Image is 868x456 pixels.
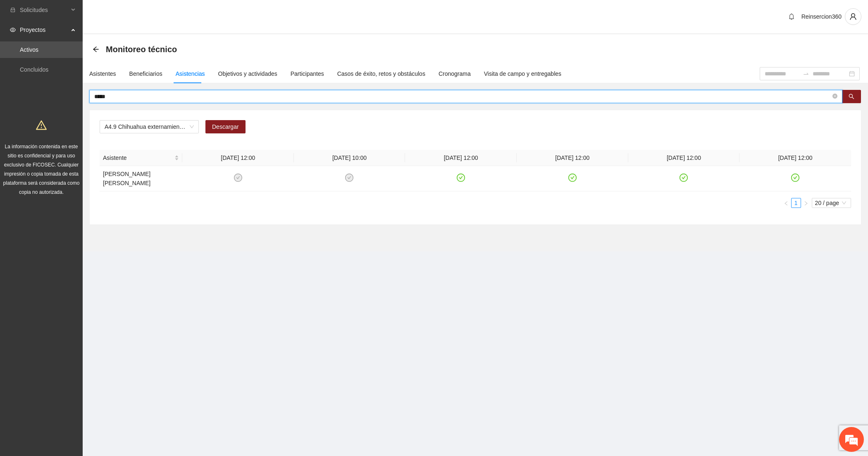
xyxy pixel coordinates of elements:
[182,150,294,166] th: [DATE] 12:00
[815,198,848,207] span: 20 / page
[439,69,471,78] div: Cronograma
[785,10,798,23] button: bell
[205,120,246,133] button: Descargar
[20,2,69,18] span: Solicitudes
[291,69,324,78] div: Participantes
[739,150,851,166] th: [DATE] 12:00
[781,198,791,208] li: Previous Page
[129,69,162,78] div: Beneficiarios
[517,150,628,166] th: [DATE] 12:00
[20,22,69,38] span: Proyectos
[3,144,80,195] span: La información contenida en este sitio es confidencial y para uso exclusivo de FICOSEC. Cualquier...
[105,121,194,133] span: A4.9 Chihuahua externamiento todos. Sesiones terapéuticas externamiento todos
[89,69,116,78] div: Asistentes
[218,69,277,78] div: Objetivos y actividades
[784,201,789,206] span: left
[849,94,854,100] span: search
[212,122,239,131] span: Descargar
[803,70,809,77] span: swap-right
[801,198,811,208] li: Next Page
[20,46,38,53] a: Activos
[781,198,791,208] button: left
[294,150,405,166] th: [DATE] 10:00
[337,69,425,78] div: Casos de éxito, retos y obstáculos
[804,201,808,206] span: right
[803,70,809,77] span: to
[36,120,47,130] span: warning
[457,174,465,182] span: check-circle
[842,90,861,103] button: search
[568,174,577,182] span: check-circle
[345,174,353,182] span: check-circle
[832,94,837,99] span: close-circle
[832,93,837,101] span: close-circle
[10,27,16,33] span: eye
[100,150,182,166] th: Asistente
[845,8,861,25] button: user
[791,198,801,208] li: 1
[628,150,740,166] th: [DATE] 12:00
[484,69,561,78] div: Visita de campo y entregables
[20,66,48,73] a: Concluidos
[103,153,173,162] span: Asistente
[801,13,842,20] span: Reinsercion360
[812,198,851,208] div: Page Size
[106,43,177,56] span: Monitoreo técnico
[680,174,688,182] span: check-circle
[234,174,242,182] span: check-circle
[10,7,16,13] span: inbox
[785,13,798,20] span: bell
[801,198,811,208] button: right
[845,13,861,20] span: user
[791,174,799,182] span: check-circle
[792,198,801,207] a: 1
[93,46,99,53] div: Back
[405,150,517,166] th: [DATE] 12:00
[176,69,205,78] div: Asistencias
[93,46,99,53] span: arrow-left
[100,166,182,191] td: [PERSON_NAME] [PERSON_NAME]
